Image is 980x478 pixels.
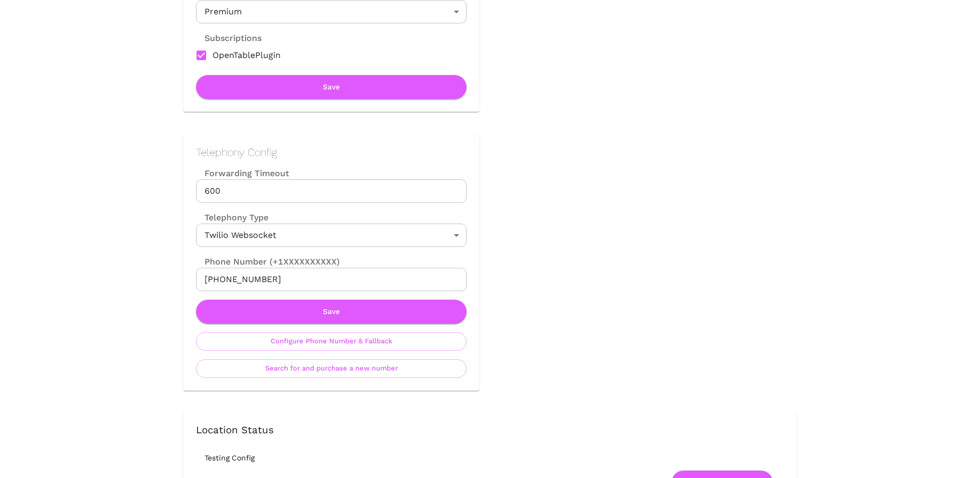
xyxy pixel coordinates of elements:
[213,49,281,62] span: OpenTablePlugin
[196,300,467,324] button: Save
[205,454,793,462] h6: Testing Config
[196,167,467,179] label: Forwarding Timeout
[196,256,467,268] label: Phone Number (+1XXXXXXXXXX)
[196,75,467,99] button: Save
[196,425,784,436] h3: Location Status
[196,211,268,224] label: Telephony Type
[196,332,467,351] button: Configure Phone Number & Fallback
[196,224,467,247] div: Twilio Websocket
[196,359,467,378] button: Search for and purchase a new number
[196,32,262,44] label: Subscriptions
[196,146,467,159] h2: Telephony Config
